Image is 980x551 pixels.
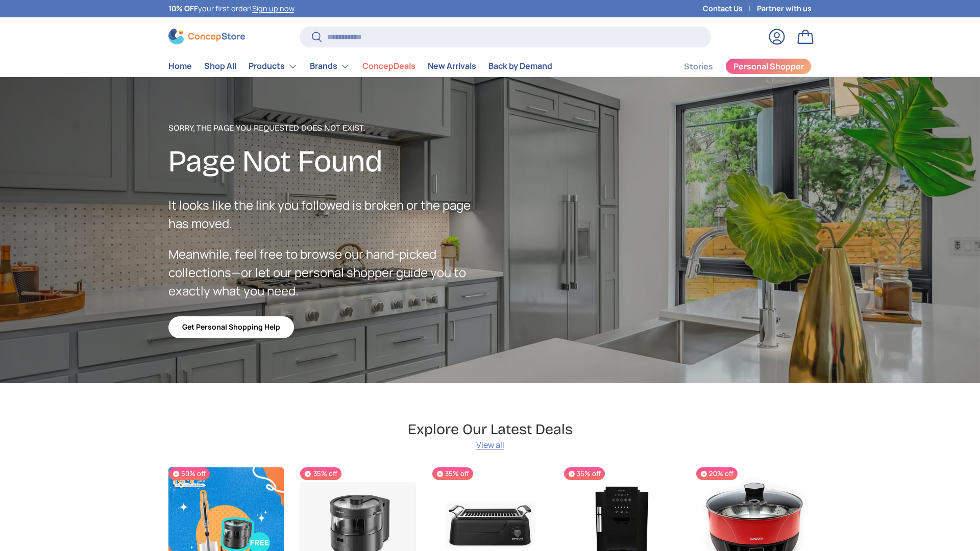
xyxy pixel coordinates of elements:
p: Sorry, the page you requested does not exist. [168,122,490,134]
a: View all [476,439,504,451]
span: 50% off [168,467,210,480]
a: Back by Demand [488,56,552,76]
span: 20% off [696,467,738,480]
span: 35% off [300,467,341,480]
a: Sign up now [252,4,294,13]
a: Stories [684,57,713,77]
a: Personal Shopper [725,58,812,74]
p: It looks like the link you followed is broken or the page has moved. [168,196,490,233]
span: 35% off [432,467,473,480]
h2: Explore Our Latest Deals [408,420,573,439]
a: ConcepDeals [362,56,415,76]
span: Personal Shopper [733,62,804,70]
p: Meanwhile, feel free to browse our hand-picked collections—or let our personal shopper guide you ... [168,245,490,300]
a: Products [249,56,298,77]
a: Brands [310,56,350,77]
p: your first order! . [168,3,296,14]
img: ConcepStore [168,29,245,44]
strong: 10% OFF [168,4,198,13]
a: Home [168,56,192,76]
nav: Primary [168,56,552,77]
a: Partner with us [757,3,812,14]
span: 35% off [564,467,605,480]
summary: Products [242,56,304,77]
nav: Secondary [659,56,812,77]
summary: Brands [304,56,356,77]
a: Contact Us [703,3,757,14]
a: Shop All [204,56,236,76]
h2: Page Not Found [168,142,490,181]
a: Get Personal Shopping Help [168,316,294,338]
a: New Arrivals [428,56,476,76]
